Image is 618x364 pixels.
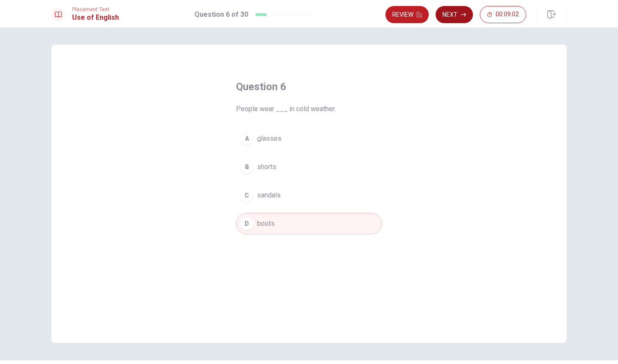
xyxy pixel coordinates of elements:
[240,217,254,231] div: D
[236,80,382,94] h4: Question 6
[236,185,382,206] button: Csandals
[480,6,526,23] button: 00:09:02
[257,133,282,144] span: glasses
[194,9,248,20] h1: Question 6 of 30
[257,190,281,200] span: sandals
[240,160,254,174] div: B
[436,6,473,23] button: Next
[240,132,254,146] div: A
[72,12,119,23] h1: Use of English
[236,104,382,114] span: People wear ___ in cold weather.
[385,6,429,23] button: Review
[257,162,276,172] span: shorts
[257,218,275,229] span: boots
[240,188,254,202] div: C
[236,128,382,149] button: Aglasses
[236,156,382,178] button: Bshorts
[72,6,119,12] span: Placement Test
[496,11,519,18] span: 00:09:02
[236,213,382,234] button: Dboots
